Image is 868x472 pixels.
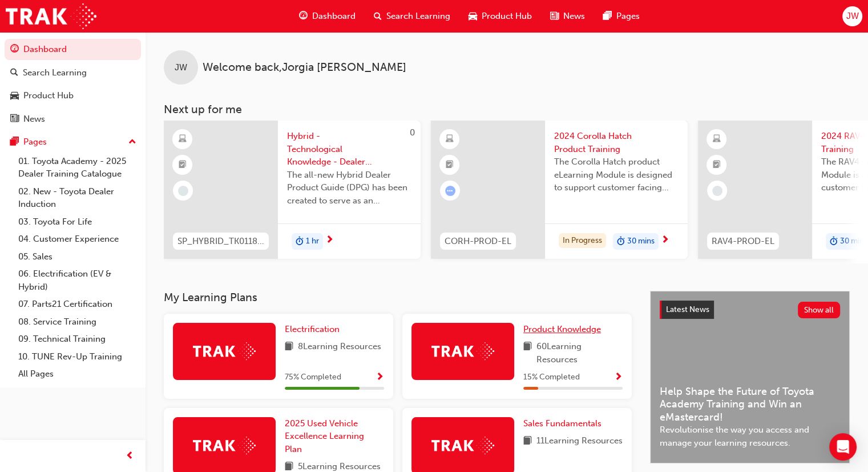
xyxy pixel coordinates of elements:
[5,37,141,131] button: DashboardSearch LearningProduct HubNews
[23,135,47,149] div: Pages
[126,449,134,463] span: prev-icon
[287,169,411,207] span: The all-new Hybrid Dealer Product Guide (DPG) has been created to serve as an important introduct...
[290,5,365,28] a: guage-iconDashboard
[846,10,858,23] span: JW
[650,291,850,463] a: Latest NewsShow allHelp Shape the Future of Toyota Academy Training and Win an eMastercard!Revolu...
[14,330,141,348] a: 09. Technical Training
[306,235,319,248] span: 1 hr
[559,233,606,249] div: In Progress
[661,235,669,246] span: next-icon
[285,418,364,454] span: 2025 Used Vehicle Excellence Learning Plan
[666,305,709,314] span: Latest News
[523,371,580,384] span: 15 % Completed
[712,235,774,248] span: RAV4-PROD-EL
[459,5,541,28] a: car-iconProduct Hub
[6,3,96,29] img: Trak
[10,45,19,55] span: guage-icon
[446,132,454,147] span: learningResourceType_ELEARNING-icon
[523,417,606,430] a: Sales Fundamentals
[365,5,459,28] a: search-iconSearch Learning
[482,10,532,23] span: Product Hub
[660,385,840,424] span: Help Shape the Future of Toyota Academy Training and Win an eMastercard!
[712,186,722,196] span: learningRecordVerb_NONE-icon
[798,302,841,318] button: Show all
[713,132,721,147] span: learningResourceType_ELEARNING-icon
[376,370,384,385] button: Show Progress
[175,61,187,74] span: JW
[285,417,384,456] a: 2025 Used Vehicle Excellence Learning Plan
[178,186,188,196] span: learningRecordVerb_NONE-icon
[193,437,256,454] img: Trak
[614,373,623,383] span: Show Progress
[164,121,421,259] a: 0SP_HYBRID_TK0118_DPGHybrid - Technological Knowledge - Dealer Product Guide (DPG) (04/2021)The a...
[469,9,477,23] span: car-icon
[374,9,382,23] span: search-icon
[523,324,601,334] span: Product Knowledge
[603,9,612,23] span: pages-icon
[14,365,141,383] a: All Pages
[296,234,304,249] span: duration-icon
[10,91,19,101] span: car-icon
[536,434,623,449] span: 11 Learning Resources
[594,5,649,28] a: pages-iconPages
[5,85,141,106] a: Product Hub
[614,370,623,385] button: Show Progress
[14,230,141,248] a: 04. Customer Experience
[829,433,857,461] div: Open Intercom Messenger
[842,6,862,26] button: JW
[164,291,632,304] h3: My Learning Plans
[299,9,308,23] span: guage-icon
[325,235,334,246] span: next-icon
[10,137,19,147] span: pages-icon
[14,348,141,366] a: 10. TUNE Rev-Up Training
[285,340,293,354] span: book-icon
[179,158,187,173] span: booktick-icon
[14,183,141,213] a: 02. New - Toyota Dealer Induction
[376,373,384,383] span: Show Progress
[5,131,141,153] button: Pages
[386,10,450,23] span: Search Learning
[14,153,141,183] a: 01. Toyota Academy - 2025 Dealer Training Catalogue
[177,235,264,248] span: SP_HYBRID_TK0118_DPG
[285,323,344,336] a: Electrification
[563,10,585,23] span: News
[10,114,19,125] span: news-icon
[10,68,18,78] span: search-icon
[617,234,625,249] span: duration-icon
[445,235,511,248] span: CORH-PROD-EL
[554,130,679,155] span: 2024 Corolla Hatch Product Training
[446,158,454,173] span: booktick-icon
[523,340,532,366] span: book-icon
[23,89,74,102] div: Product Hub
[285,324,340,334] span: Electrification
[840,235,867,248] span: 30 mins
[203,61,406,74] span: Welcome back , Jorgia [PERSON_NAME]
[23,113,45,126] div: News
[128,135,136,150] span: up-icon
[523,434,532,449] span: book-icon
[616,10,640,23] span: Pages
[541,5,594,28] a: news-iconNews
[312,10,356,23] span: Dashboard
[14,248,141,266] a: 05. Sales
[14,213,141,231] a: 03. Toyota For Life
[627,235,655,248] span: 30 mins
[146,103,868,116] h3: Next up for me
[179,132,187,147] span: learningResourceType_ELEARNING-icon
[23,66,87,79] div: Search Learning
[536,340,623,366] span: 60 Learning Resources
[193,342,256,360] img: Trak
[445,186,455,196] span: learningRecordVerb_ATTEMPT-icon
[5,62,141,83] a: Search Learning
[5,109,141,130] a: News
[14,265,141,295] a: 06. Electrification (EV & Hybrid)
[5,39,141,60] a: Dashboard
[431,121,688,259] a: CORH-PROD-EL2024 Corolla Hatch Product TrainingThe Corolla Hatch product eLearning Module is desi...
[431,342,494,360] img: Trak
[431,437,494,454] img: Trak
[830,234,838,249] span: duration-icon
[713,158,721,173] span: booktick-icon
[660,423,840,449] span: Revolutionise the way you access and manage your learning resources.
[14,295,141,313] a: 07. Parts21 Certification
[298,340,381,354] span: 8 Learning Resources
